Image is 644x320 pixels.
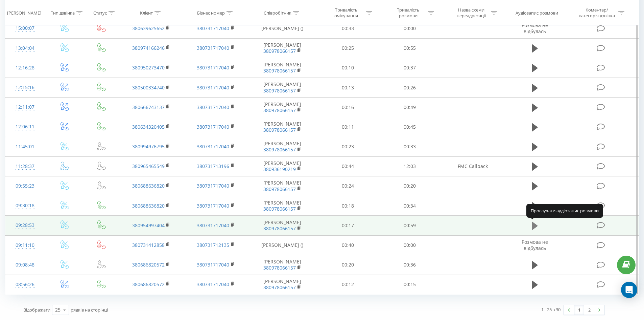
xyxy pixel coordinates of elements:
td: [PERSON_NAME] [248,58,317,78]
a: 380731412858 [132,242,165,248]
a: 380731712135 [197,242,229,248]
div: 25 [55,306,61,313]
td: 00:33 [379,137,441,156]
a: 380686820572 [132,281,165,287]
div: Тривалість розмови [390,7,426,19]
td: [PERSON_NAME] [248,137,317,156]
td: 00:17 [317,216,379,235]
td: 00:24 [317,176,379,196]
div: Назва схеми переадресації [453,7,489,19]
a: 380731717040 [197,143,229,150]
div: 08:56:26 [12,278,38,291]
td: 00:00 [379,19,441,38]
td: [PERSON_NAME] [248,216,317,235]
td: 00:13 [317,78,379,98]
td: [PERSON_NAME] [248,176,317,196]
div: Клієнт [140,10,153,16]
td: [PERSON_NAME] [248,255,317,275]
a: 380994976795 [132,143,165,150]
div: Тривалість очікування [328,7,364,19]
div: Open Intercom Messenger [621,282,637,298]
td: 00:36 [379,255,441,275]
div: 12:16:28 [12,61,38,74]
a: 2 [584,305,594,315]
span: Розмова не відбулась [522,239,548,251]
a: 380936190219 [263,166,296,172]
div: 09:28:53 [12,219,38,232]
td: 00:45 [379,117,441,137]
td: [PERSON_NAME] [248,156,317,176]
td: 00:11 [317,117,379,137]
div: Аудіозапис розмови [516,10,558,16]
td: 00:12 [317,275,379,294]
a: 380666743137 [132,104,165,110]
span: Відображати [23,307,50,313]
div: 09:30:18 [12,199,38,212]
div: 11:28:37 [12,160,38,173]
a: 380639625652 [132,25,165,31]
div: 09:08:48 [12,258,38,272]
a: 380731717040 [197,104,229,110]
td: [PERSON_NAME] () [248,235,317,255]
td: 00:55 [379,38,441,58]
div: 12:15:16 [12,81,38,94]
td: FMC Callback [440,156,505,176]
a: 380978066157 [263,284,296,291]
a: 380731717040 [197,25,229,31]
td: 12:03 [379,156,441,176]
td: 00:25 [317,38,379,58]
div: 09:55:23 [12,179,38,193]
div: 12:06:11 [12,120,38,133]
a: 380978066157 [263,206,296,212]
span: Розмова не відбулась [522,22,548,35]
a: 380978066157 [263,107,296,113]
a: 380731717040 [197,45,229,51]
div: 13:04:04 [12,42,38,55]
a: 380978066157 [263,48,296,54]
a: 380731717040 [197,281,229,287]
td: 00:26 [379,78,441,98]
a: 380731717040 [197,84,229,91]
a: 380731717040 [197,124,229,130]
a: 1 [574,305,584,315]
a: 380731717040 [197,261,229,268]
div: Прослухати аудіозапис розмови [526,204,603,217]
a: 380950273470 [132,64,165,71]
td: 00:00 [379,235,441,255]
a: 380688636820 [132,183,165,189]
a: 380500334740 [132,84,165,91]
td: [PERSON_NAME] [248,275,317,294]
div: 1 - 25 з 30 [541,306,560,313]
div: [PERSON_NAME] [7,10,41,16]
div: 12:11:07 [12,101,38,114]
a: 380978066157 [263,87,296,94]
td: [PERSON_NAME] [248,78,317,98]
a: 380731717040 [197,183,229,189]
div: Статус [93,10,107,16]
td: 00:59 [379,216,441,235]
td: 00:34 [379,196,441,216]
td: 00:44 [317,156,379,176]
a: 380978066157 [263,67,296,74]
a: 380688636820 [132,202,165,209]
div: Бізнес номер [197,10,225,16]
td: 00:49 [379,98,441,117]
a: 380731717040 [197,222,229,229]
td: 00:15 [379,275,441,294]
td: [PERSON_NAME] () [248,19,317,38]
div: 11:45:01 [12,140,38,153]
a: 380978066157 [263,146,296,153]
a: 380978066157 [263,186,296,192]
a: 380731717040 [197,202,229,209]
div: 09:11:10 [12,239,38,252]
a: 380686820572 [132,261,165,268]
td: 00:23 [317,137,379,156]
td: [PERSON_NAME] [248,196,317,216]
td: 00:37 [379,58,441,78]
td: [PERSON_NAME] [248,117,317,137]
a: 380731717040 [197,64,229,71]
td: 00:33 [317,19,379,38]
div: Коментар/категорія дзвінка [577,7,617,19]
td: 00:20 [317,255,379,275]
div: 15:00:07 [12,22,38,35]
